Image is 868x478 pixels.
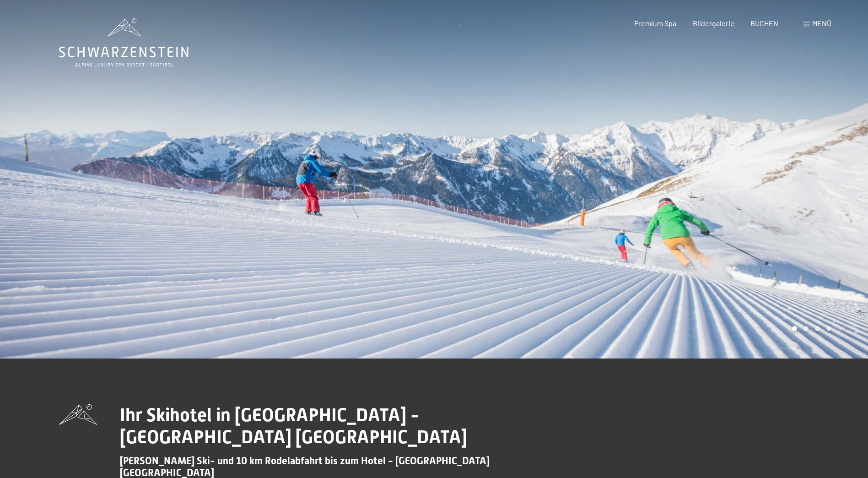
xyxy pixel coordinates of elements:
[803,326,809,331] div: Carousel Page 2
[693,19,734,27] a: Bildergalerie
[815,326,820,331] div: Carousel Page 3
[120,404,467,448] span: Ihr Skihotel in [GEOGRAPHIC_DATA] - [GEOGRAPHIC_DATA] [GEOGRAPHIC_DATA]
[789,326,831,331] div: Carousel Pagination
[634,19,676,27] a: Premium Spa
[826,326,831,331] div: Carousel Page 4
[792,326,797,331] div: Carousel Page 1 (Current Slide)
[812,19,831,27] span: Menü
[750,19,778,27] a: BUCHEN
